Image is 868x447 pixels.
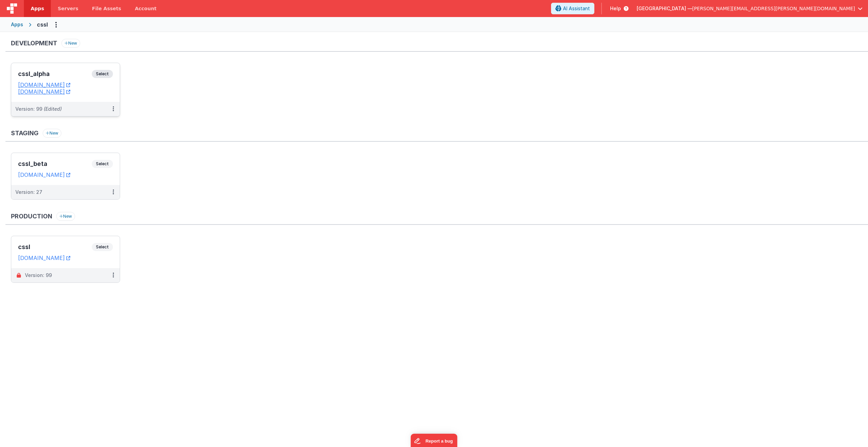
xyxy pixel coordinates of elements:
[31,5,44,12] span: Apps
[11,213,52,220] h3: Production
[18,160,92,167] h3: cssl_beta
[610,5,621,12] span: Help
[18,71,92,77] h3: cssl_alpha
[56,212,75,221] button: New
[18,255,70,261] a: [DOMAIN_NAME]
[25,272,52,279] div: Version: 99
[37,20,48,29] div: cssl
[637,5,692,12] span: [GEOGRAPHIC_DATA] —
[43,129,61,138] button: New
[15,189,42,196] div: Version: 27
[18,81,70,88] a: [DOMAIN_NAME]
[92,243,113,251] span: Select
[44,106,62,112] span: (Edited)
[58,5,78,12] span: Servers
[563,5,590,12] span: AI Assistant
[61,39,80,48] button: New
[551,3,594,14] button: AI Assistant
[92,70,113,78] span: Select
[11,40,57,47] h3: Development
[50,19,61,30] button: Options
[18,88,70,95] a: [DOMAIN_NAME]
[692,5,855,12] span: [PERSON_NAME][EMAIL_ADDRESS][PERSON_NAME][DOMAIN_NAME]
[18,171,70,178] a: [DOMAIN_NAME]
[92,5,121,12] span: File Assets
[637,5,863,12] button: [GEOGRAPHIC_DATA] — [PERSON_NAME][EMAIL_ADDRESS][PERSON_NAME][DOMAIN_NAME]
[11,130,39,137] h3: Staging
[11,21,23,28] div: Apps
[15,106,62,112] div: Version: 99
[92,160,113,168] span: Select
[18,244,92,250] h3: cssl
